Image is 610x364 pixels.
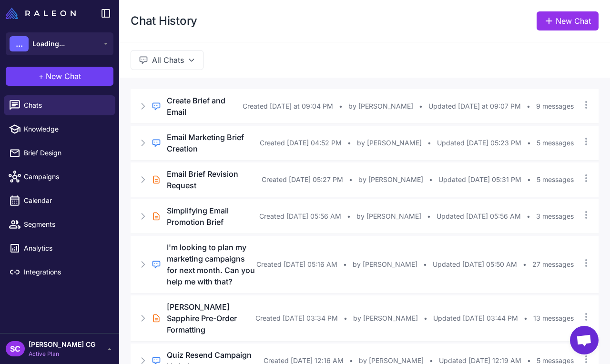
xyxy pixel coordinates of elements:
a: New Chat [537,11,599,30]
span: 5 messages [537,138,574,148]
span: • [427,138,431,148]
span: by [PERSON_NAME] [356,211,421,222]
span: • [524,313,528,324]
span: New Chat [46,71,81,82]
a: Knowledge [4,119,115,139]
div: SC [6,341,25,356]
span: • [423,259,427,270]
span: Updated [DATE] 05:23 PM [437,138,521,148]
span: Analytics [24,243,108,253]
span: Chats [24,100,108,111]
span: Knowledge [24,124,108,134]
h3: [PERSON_NAME] Sapphire Pre-Order Formatting [167,301,255,335]
span: Active Plan [29,350,95,358]
a: Brief Design [4,143,115,163]
img: Raleon Logo [6,8,76,19]
span: Updated [DATE] at 09:07 PM [428,101,521,111]
span: • [349,174,353,185]
a: Integrations [4,262,115,282]
span: Brief Design [24,148,108,158]
h1: Chat History [131,13,197,29]
span: • [339,101,343,111]
button: ...Loading... [6,32,113,55]
span: • [427,211,431,222]
span: Created [DATE] 05:56 AM [259,211,341,222]
span: • [527,138,531,148]
a: Segments [4,214,115,234]
span: • [419,101,423,111]
span: Created [DATE] 05:16 AM [256,259,337,270]
div: ... [10,36,29,51]
span: • [523,259,527,270]
span: Updated [DATE] 05:31 PM [438,174,521,185]
span: Loading... [32,39,65,49]
span: 27 messages [532,259,574,270]
h3: Email Brief Revision Request [167,168,262,191]
span: 3 messages [536,211,574,222]
span: • [527,211,530,222]
span: • [343,259,347,270]
span: 9 messages [536,101,574,111]
span: [PERSON_NAME] CG [29,339,95,350]
a: Chats [4,95,115,115]
span: • [424,313,427,324]
span: Updated [DATE] 03:44 PM [433,313,518,324]
span: Updated [DATE] 05:50 AM [433,259,517,270]
span: • [344,313,347,324]
span: Campaigns [24,172,108,182]
h3: I'm looking to plan my marketing campaigns for next month. Can you help me with that? [167,242,256,287]
h3: Create Brief and Email [167,95,243,118]
span: • [527,174,531,185]
a: Analytics [4,238,115,258]
span: 13 messages [533,313,574,324]
span: • [347,138,351,148]
span: Calendar [24,195,108,206]
span: by [PERSON_NAME] [353,313,418,324]
span: Created [DATE] 04:52 PM [260,138,342,148]
a: Campaigns [4,167,115,187]
span: Created [DATE] 05:27 PM [262,174,343,185]
span: Updated [DATE] 05:56 AM [437,211,521,222]
span: by [PERSON_NAME] [348,101,413,111]
button: All Chats [131,50,203,70]
span: Created [DATE] at 09:04 PM [243,101,333,111]
span: Segments [24,219,108,230]
span: Integrations [24,267,108,277]
button: +New Chat [6,67,113,86]
span: • [429,174,433,185]
span: Created [DATE] 03:34 PM [255,313,338,324]
span: by [PERSON_NAME] [358,174,423,185]
a: Calendar [4,191,115,211]
span: by [PERSON_NAME] [353,259,417,270]
span: by [PERSON_NAME] [357,138,422,148]
span: + [39,71,44,82]
span: • [527,101,530,111]
h3: Simplifying Email Promotion Brief [167,205,259,228]
span: • [347,211,351,222]
span: 5 messages [537,174,574,185]
h3: Email Marketing Brief Creation [167,131,260,154]
a: Open chat [570,326,599,354]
